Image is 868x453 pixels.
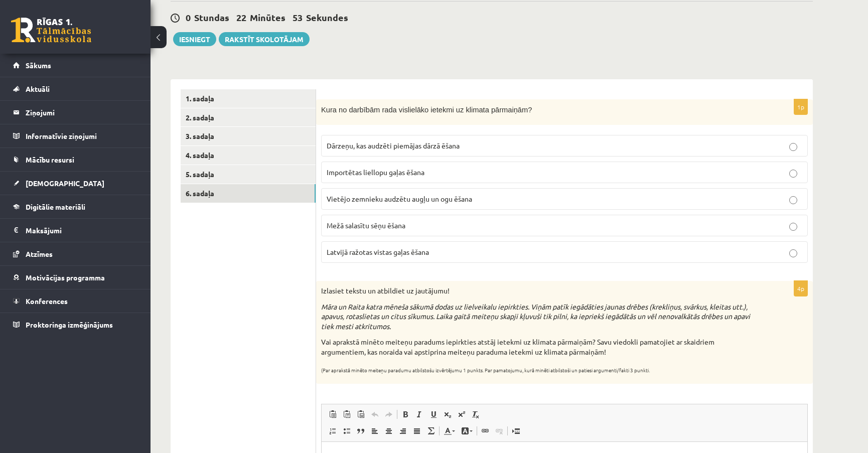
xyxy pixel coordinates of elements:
input: Dārzeņu, kas audzēti piemājas dārzā ēšana [789,143,797,151]
a: По ширине [410,424,424,437]
a: Digitālie materiāli [13,195,138,218]
a: 4. sadaļa [181,146,316,165]
span: Dārzeņu, kas audzēti piemājas dārzā ēšana [327,141,460,150]
a: Вставить / удалить нумерованный список [326,424,340,437]
a: По центру [382,424,396,437]
a: Rakstīt skolotājam [219,32,310,46]
span: Motivācijas programma [26,273,105,282]
a: Mācību resursi [13,148,138,171]
a: Informatīvie ziņojumi [13,124,138,147]
a: Konferences [13,289,138,313]
span: Sekundes [306,12,348,23]
a: 1. sadaļa [181,89,316,108]
legend: Ziņojumi [26,101,138,124]
span: Atzīmes [26,249,53,258]
a: Цвет фона [458,424,476,437]
a: Математика [424,424,438,437]
span: Sākums [26,61,51,70]
a: Курсив (Ctrl+I) [412,408,426,421]
a: Убрать ссылку [492,424,506,437]
span: [DEMOGRAPHIC_DATA] [26,179,104,188]
a: Подстрочный индекс [441,408,455,421]
a: Отменить (Ctrl+Z) [368,408,382,421]
a: Цитата [354,424,368,437]
a: Вставить (Ctrl+V) [326,408,340,421]
em: Māra un Raita katra mēneša sākumā dodas uz lielveikalu iepirkties. Viņām patīk iegādāties jaunas ... [321,302,750,331]
a: Вставить разрыв страницы для печати [509,424,523,437]
span: Mežā salasītu sēņu ēšana [327,221,405,230]
a: 6. sadaļa [181,184,316,203]
span: Mācību resursi [26,155,74,164]
span: Latvijā ražotas vistas gaļas ēšana [327,247,429,256]
a: По левому краю [368,424,382,437]
input: Latvijā ražotas vistas gaļas ēšana [789,249,797,257]
span: Proktoringa izmēģinājums [26,320,113,329]
span: 0 [186,12,191,23]
a: Atzīmes [13,242,138,265]
a: Надстрочный индекс [455,408,469,421]
a: [DEMOGRAPHIC_DATA] [13,172,138,195]
span: Kura no darbībām rada vislielāko ietekmi uz klimata pārmaiņām? [321,106,532,114]
span: Importētas liellopu gaļas ēšana [327,168,424,177]
a: Proktoringa izmēģinājums [13,313,138,336]
a: Полужирный (Ctrl+B) [398,408,412,421]
a: Rīgas 1. Tālmācības vidusskola [11,18,91,43]
p: 1p [794,99,808,115]
a: Повторить (Ctrl+Y) [382,408,396,421]
input: Vietējo zemnieku audzētu augļu un ogu ēšana [789,196,797,204]
span: Minūtes [250,12,285,23]
span: 22 [236,12,246,23]
a: Maksājumi [13,219,138,242]
p: Izlasiet tekstu un atbildiet uz jautājumu! [321,286,758,296]
a: Вставить из Word [354,408,368,421]
body: Визуальный текстовый редактор, wiswyg-editor-user-answer-47433779412540 [10,10,476,21]
a: Aktuāli [13,77,138,100]
button: Iesniegt [173,32,216,46]
p: Vai aprakstā minēto meiteņu paradums iepirkties atstāj ietekmi uz klimata pārmaiņām? Savu viedokl... [321,337,758,357]
a: 2. sadaļa [181,108,316,127]
legend: Maksājumi [26,219,138,242]
span: Digitālie materiāli [26,202,85,211]
a: Подчеркнутый (Ctrl+U) [426,408,441,421]
a: Motivācijas programma [13,266,138,289]
a: Sākums [13,54,138,77]
span: Stundas [194,12,229,23]
span: Konferences [26,296,68,306]
p: 4p [794,280,808,296]
input: Importētas liellopu gaļas ēšana [789,170,797,178]
a: Вставить только текст (Ctrl+Shift+V) [340,408,354,421]
a: Вставить / удалить маркированный список [340,424,354,437]
a: Убрать форматирование [469,408,483,421]
a: Ziņojumi [13,101,138,124]
a: По правому краю [396,424,410,437]
a: 5. sadaļa [181,165,316,184]
input: Mežā salasītu sēņu ēšana [789,223,797,231]
span: Vietējo zemnieku audzētu augļu un ogu ēšana [327,194,472,203]
span: 53 [293,12,303,23]
a: Вставить/Редактировать ссылку (Ctrl+K) [478,424,492,437]
span: Aktuāli [26,84,50,93]
sub: (Par aprakstā minēto meiteņu paradumu atbilstošu izvērtējumu 1 punkts. Par pamatojumu, kurā minēt... [321,366,650,374]
a: 3. sadaļa [181,127,316,145]
a: Цвет текста [441,424,458,437]
legend: Informatīvie ziņojumi [26,124,138,147]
